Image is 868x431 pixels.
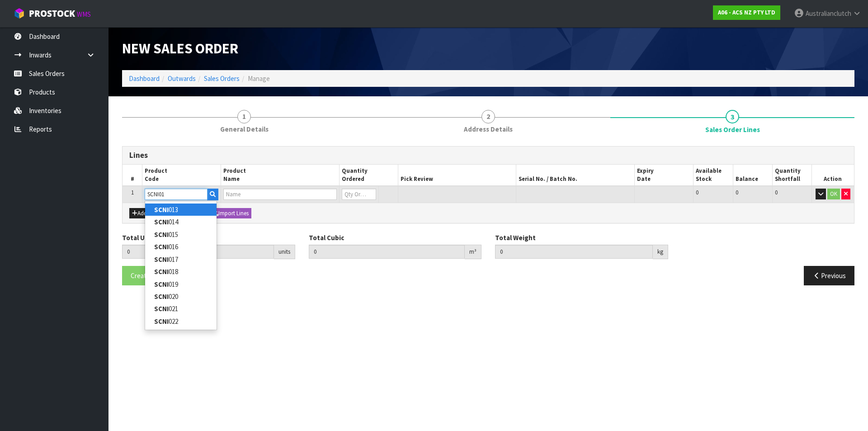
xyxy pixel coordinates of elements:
[122,39,238,57] span: New Sales Order
[775,189,778,196] span: 0
[516,165,634,186] th: Serial No. / Batch No.
[131,189,134,196] span: 1
[733,165,772,186] th: Balance
[142,165,221,186] th: Product Code
[129,151,847,160] h3: Lines
[634,165,693,186] th: Expiry Date
[210,208,251,219] button: Import Lines
[145,265,217,278] a: SCNI018
[129,74,160,83] a: Dashboard
[122,266,176,285] button: Create Order
[804,266,854,285] button: Previous
[145,303,217,315] a: SCNI021
[145,278,217,290] a: SCNI019
[464,124,513,134] span: Address Details
[145,290,217,303] a: SCNI020
[145,315,217,327] a: SCNI022
[123,165,142,186] th: #
[718,9,775,16] strong: A06 - ACS NZ PTY LTD
[154,242,169,251] strong: SCNI
[342,189,376,200] input: Qty Ordered
[77,10,91,19] small: WMS
[221,165,339,186] th: Product Name
[145,204,217,216] a: SCNI013
[14,8,25,19] img: cube-alt.png
[220,124,269,134] span: General Details
[495,233,536,242] label: Total Weight
[693,165,733,186] th: Available Stock
[154,292,169,301] strong: SCNI
[145,228,217,241] a: SCNI015
[154,205,169,214] strong: SCNI
[495,245,653,259] input: Total Weight
[274,245,295,259] div: units
[145,216,217,228] a: SCNI014
[736,189,738,196] span: 0
[131,271,168,280] span: Create Order
[154,218,169,226] strong: SCNI
[154,280,169,289] strong: SCNI
[806,9,851,18] span: Australianclutch
[811,165,854,186] th: Action
[465,245,481,259] div: m³
[154,267,169,276] strong: SCNI
[309,245,465,259] input: Total Cubic
[154,255,169,264] strong: SCNI
[726,110,739,123] span: 3
[122,245,274,259] input: Total Units
[398,165,516,186] th: Pick Review
[122,233,157,242] label: Total Units
[653,245,668,259] div: kg
[772,165,811,186] th: Quantity Shortfall
[154,230,169,239] strong: SCNI
[145,241,217,253] a: SCNI016
[154,317,169,326] strong: SCNI
[154,304,169,313] strong: SCNI
[145,253,217,265] a: SCNI017
[129,208,161,219] button: Add Line
[29,8,75,19] span: ProStock
[705,125,760,134] span: Sales Order Lines
[248,74,270,83] span: Manage
[145,189,208,200] input: Code
[204,74,240,83] a: Sales Orders
[827,189,840,199] button: OK
[168,74,196,83] a: Outwards
[237,110,251,123] span: 1
[696,189,698,196] span: 0
[339,165,398,186] th: Quantity Ordered
[481,110,495,123] span: 2
[223,189,336,200] input: Name
[122,139,854,293] span: Sales Order Lines
[309,233,344,242] label: Total Cubic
